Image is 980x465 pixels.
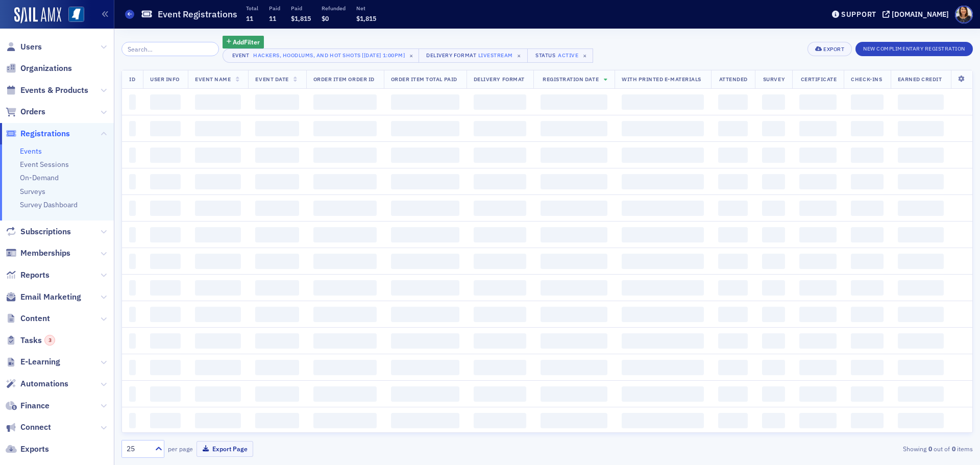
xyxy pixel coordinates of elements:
[478,50,513,60] div: Livestream
[150,174,181,189] span: ‌
[158,8,237,20] h1: Event Registrations
[129,227,136,242] span: ‌
[20,146,42,156] a: Events
[851,227,883,242] span: ‌
[255,386,299,402] span: ‌
[762,386,785,402] span: ‌
[851,333,883,349] span: ‌
[898,121,944,136] span: ‌
[851,360,883,375] span: ‌
[851,280,883,296] span: ‌
[622,94,703,110] span: ‌
[718,254,748,269] span: ‌
[898,360,944,375] span: ‌
[580,51,590,60] span: ×
[851,174,883,189] span: ‌
[255,174,299,189] span: ‌
[622,413,703,428] span: ‌
[855,42,973,56] button: New Complimentary Registration
[474,227,526,242] span: ‌
[950,444,957,453] strong: 0
[799,201,837,216] span: ‌
[129,201,136,216] span: ‌
[541,307,607,322] span: ‌
[474,307,526,322] span: ‌
[541,254,607,269] span: ‌
[6,128,70,139] a: Registrations
[313,94,377,110] span: ‌
[129,121,136,136] span: ‌
[20,173,59,182] a: On-Demand
[20,160,69,169] a: Event Sessions
[195,333,241,349] span: ‌
[763,76,785,83] span: Survey
[150,307,181,322] span: ‌
[6,226,71,237] a: Subscriptions
[313,174,377,189] span: ‌
[762,201,785,216] span: ‌
[799,386,837,402] span: ‌
[622,386,703,402] span: ‌
[541,360,607,375] span: ‌
[799,94,837,110] span: ‌
[20,248,70,259] span: Memberships
[541,280,607,296] span: ‌
[622,201,703,216] span: ‌
[391,76,457,83] span: Order Item Total Paid
[313,307,377,322] span: ‌
[255,413,299,428] span: ‌
[799,280,837,296] span: ‌
[6,248,70,259] a: Memberships
[20,291,81,303] span: Email Marketing
[762,174,785,189] span: ‌
[6,41,42,53] a: Users
[150,413,181,428] span: ‌
[150,227,181,242] span: ‌
[762,333,785,349] span: ‌
[129,76,135,83] span: ID
[807,42,852,56] button: Export
[6,422,51,433] a: Connect
[391,121,459,136] span: ‌
[718,94,748,110] span: ‌
[255,333,299,349] span: ‌
[799,333,837,349] span: ‌
[14,7,61,23] img: SailAMX
[407,51,416,60] span: ×
[558,52,578,59] div: Active
[898,201,944,216] span: ‌
[129,413,136,428] span: ‌
[150,201,181,216] span: ‌
[718,333,748,349] span: ‌
[20,356,60,368] span: E-Learning
[855,43,973,53] a: New Complimentary Registration
[474,174,526,189] span: ‌
[762,307,785,322] span: ‌
[474,94,526,110] span: ‌
[322,5,346,12] p: Refunded
[622,333,703,349] span: ‌
[313,227,377,242] span: ‌
[799,148,837,163] span: ‌
[150,386,181,402] span: ‌
[20,270,50,281] span: Reports
[622,307,703,322] span: ‌
[541,227,607,242] span: ‌
[527,48,594,63] button: StatusActive×
[195,386,241,402] span: ‌
[129,307,136,322] span: ‌
[129,148,136,163] span: ‌
[391,201,459,216] span: ‌
[622,254,703,269] span: ‌
[898,94,944,110] span: ‌
[6,335,55,346] a: Tasks3
[718,307,748,322] span: ‌
[898,254,944,269] span: ‌
[20,106,45,117] span: Orders
[246,14,253,22] span: 11
[474,333,526,349] span: ‌
[391,254,459,269] span: ‌
[291,5,311,12] p: Paid
[20,187,45,196] a: Surveys
[541,174,607,189] span: ‌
